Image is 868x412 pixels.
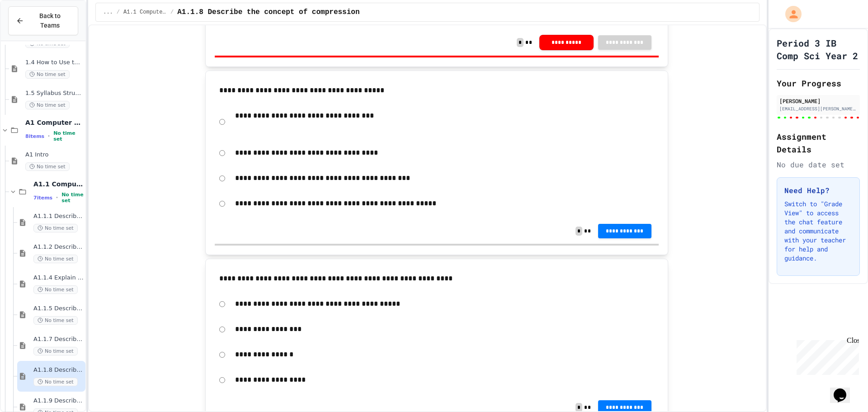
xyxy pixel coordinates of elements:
span: A1.1.2 Describe the role of a GPU [33,243,84,251]
span: No time set [33,347,78,355]
span: A1.1.4 Explain the purposes of different types of primary memory [33,274,84,282]
span: 1.4 How to Use this Course [25,59,84,66]
span: A1 Computer Fundamentals [25,118,84,127]
div: [EMAIL_ADDRESS][PERSON_NAME][PERSON_NAME][DOMAIN_NAME] [779,105,857,112]
p: Switch to "Grade View" to access the chat feature and communicate with your teacher for help and ... [784,199,852,263]
span: • [48,133,50,140]
span: 7 items [33,195,52,201]
button: Back to Teams [8,6,78,35]
span: No time set [61,192,84,204]
span: No time set [33,255,78,263]
h2: Your Progress [777,77,860,90]
span: Back to Teams [29,11,71,30]
h2: Assignment Details [777,130,860,156]
span: / [170,9,174,16]
span: No time set [25,101,70,109]
div: My Account [776,4,804,24]
span: A1.1.7 Describe internal and external types of secondary memory storage [33,336,84,343]
div: Chat with us now!Close [4,4,62,57]
span: A1.1 Computer hardware and operation [33,180,84,188]
span: 8 items [25,133,44,139]
span: • [56,194,58,201]
span: No time set [25,70,70,79]
span: ... [103,9,113,16]
span: A1 Intro [25,151,84,159]
span: A1.1 Computer hardware and operation [123,9,167,16]
span: No time set [33,285,78,294]
div: No due date set [777,159,860,170]
span: A1.1.9 Describe different types of services in cloud computing [33,397,84,405]
span: A1.1.1 Describe the functions and interactions of the main CPU components [33,213,84,220]
iframe: chat widget [830,376,859,403]
span: No time set [33,316,78,325]
span: No time set [33,224,78,232]
span: No time set [25,162,70,171]
span: A1.1.8 Describe the concept of compression [33,366,84,374]
h1: Period 3 IB Comp Sci Year 2 [777,37,860,62]
span: A1.1.5 Describe the fetch, decode and execute cycle [33,305,84,313]
span: / [117,9,120,16]
div: [PERSON_NAME] [779,97,857,105]
iframe: chat widget [793,336,859,375]
span: No time set [53,130,84,142]
span: 1.5 Syllabus Structure [25,90,84,97]
span: A1.1.8 Describe the concept of compression [177,7,359,18]
span: No time set [33,378,78,386]
h3: Need Help? [784,185,852,196]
